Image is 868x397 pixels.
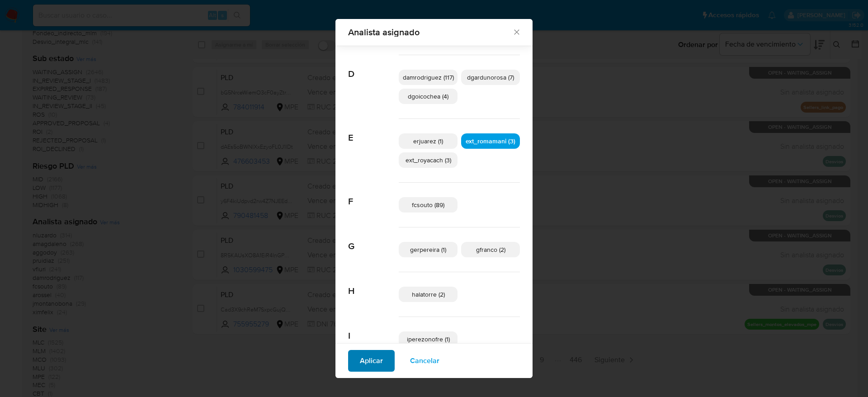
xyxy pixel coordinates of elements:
[467,73,514,82] span: dgardunorosa (7)
[399,133,458,149] div: erjuarez (1)
[399,242,458,257] div: gerpereira (1)
[348,272,399,297] span: H
[348,55,399,80] span: D
[348,28,512,37] span: Analista asignado
[399,89,458,104] div: dgoicochea (4)
[399,152,458,168] div: ext_royacach (3)
[360,351,383,371] span: Aplicar
[412,200,444,209] span: fcsouto (89)
[410,351,439,371] span: Cancelar
[348,350,395,372] button: Aplicar
[461,133,520,149] div: ext_romamani (3)
[410,245,446,254] span: gerpereira (1)
[466,137,515,146] span: ext_romamani (3)
[348,183,399,207] span: F
[399,70,458,85] div: damrodriguez (117)
[461,242,520,257] div: gfranco (2)
[413,137,443,146] span: erjuarez (1)
[407,335,450,344] span: iperezonofre (1)
[399,287,458,302] div: halatorre (2)
[406,156,451,165] span: ext_royacach (3)
[348,227,399,252] span: G
[348,317,399,341] span: I
[512,28,520,36] button: Cerrar
[398,350,451,372] button: Cancelar
[461,70,520,85] div: dgardunorosa (7)
[348,119,399,143] span: E
[476,245,505,254] span: gfranco (2)
[399,197,458,213] div: fcsouto (89)
[399,331,458,347] div: iperezonofre (1)
[403,73,454,82] span: damrodriguez (117)
[408,92,448,101] span: dgoicochea (4)
[412,290,445,299] span: halatorre (2)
